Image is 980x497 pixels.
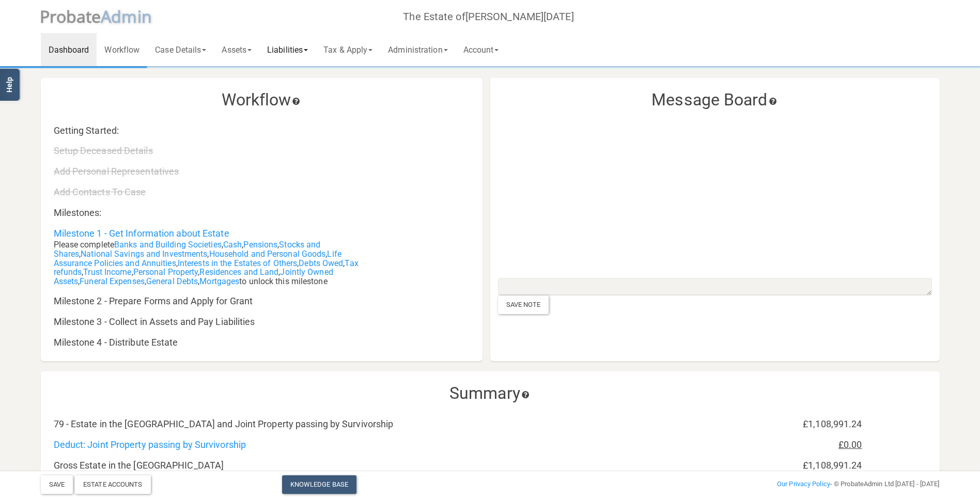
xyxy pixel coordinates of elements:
[498,91,932,109] h3: Message Board
[223,240,242,250] a: Cash
[41,33,97,66] a: Dashboard
[54,267,333,286] a: Jointly Owned Assets
[46,126,377,136] div: Getting Started:
[54,166,179,177] a: Add Personal Representatives
[259,33,316,66] a: Liabilities
[54,258,359,277] a: Tax refunds
[777,480,830,488] a: Our Privacy Policy
[41,475,73,494] button: Save
[46,419,720,429] div: 79 - Estate in the [GEOGRAPHIC_DATA] and Joint Property passing by Survivorship
[46,460,720,471] div: Gross Estate in the [GEOGRAPHIC_DATA]
[49,91,475,109] h3: Workflow
[54,439,246,450] a: Deduct: Joint Property passing by Survivorship
[720,460,870,471] div: £1,108,991.24
[147,33,214,66] a: Case Details
[456,33,507,66] a: Account
[54,238,369,286] div: Please complete , , , , , , , , , , , , , , , , to unlock this milestone
[642,478,947,490] div: - © ProbateAdmin Ltd [DATE] - [DATE]
[380,33,455,66] a: Administration
[114,240,222,250] a: Banks and Building Societies
[214,33,259,66] a: Assets
[50,5,101,27] span: robate
[49,384,932,402] h3: Summary
[146,276,198,286] a: General Debts
[209,249,326,259] a: Household and Personal Goods
[81,249,207,259] a: National Savings and Investments
[54,145,153,156] a: Setup Deceased Details
[720,440,870,450] div: £0.00
[80,276,145,286] a: Funeral Expenses
[97,33,147,66] a: Workflow
[316,33,380,66] a: Tax & Apply
[83,267,131,277] a: Trust Income
[40,5,101,27] span: P
[199,267,278,277] a: Residences and Land
[46,208,377,218] div: Milestones:
[54,296,253,306] a: Milestone 2 - Prepare Forms and Apply for Grant
[111,5,151,27] span: dmin
[299,258,343,268] a: Debts Owed
[54,316,255,327] a: Milestone 3 - Collect in Assets and Pay Liabilities
[133,267,198,277] a: Personal Property
[243,240,277,250] a: Pensions
[54,337,178,348] a: Milestone 4 - Distribute Estate
[54,187,146,197] a: Add Contacts To Case
[54,228,229,239] a: Milestone 1 - Get Information about Estate
[498,296,549,314] div: Save Note
[282,475,356,494] a: Knowledge Base
[101,5,152,27] span: A
[720,419,870,429] div: £1,108,991.24
[54,240,321,259] a: Stocks and Shares
[199,276,239,286] a: Mortgages
[54,249,341,268] a: Life Assurance Policies and Annuities
[75,475,151,494] div: Estate Accounts
[178,258,297,268] a: Interests in the Estates of Others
